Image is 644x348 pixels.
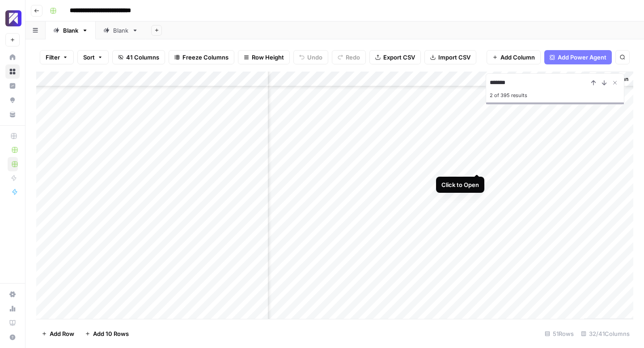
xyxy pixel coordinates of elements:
[80,327,134,341] button: Add 10 Rows
[490,90,620,101] div: 2 of 395 results
[112,50,165,64] button: 41 Columns
[5,330,20,344] button: Help + Support
[424,50,476,64] button: Import CSV
[332,50,366,64] button: Redo
[5,316,20,330] a: Learning Hub
[5,64,20,79] a: Browse
[588,77,599,88] button: Previous Result
[5,287,20,301] a: Settings
[77,50,109,64] button: Sort
[5,79,20,93] a: Insights
[169,50,234,64] button: Freeze Columns
[541,327,577,341] div: 51 Rows
[36,327,80,341] button: Add Row
[610,77,620,88] button: Close Search
[63,26,78,35] div: Blank
[252,53,284,62] span: Row Height
[544,50,612,64] button: Add Power Agent
[126,53,159,62] span: 41 Columns
[441,180,479,189] div: Click to Open
[5,10,21,26] img: Overjet - Test Logo
[182,53,229,62] span: Freeze Columns
[40,50,74,64] button: Filter
[487,50,541,64] button: Add Column
[369,50,421,64] button: Export CSV
[93,329,129,338] span: Add 10 Rows
[293,50,328,64] button: Undo
[50,329,74,338] span: Add Row
[5,50,20,64] a: Home
[46,21,96,39] a: Blank
[500,53,535,62] span: Add Column
[96,21,146,39] a: Blank
[307,53,322,62] span: Undo
[238,50,290,64] button: Row Height
[83,53,95,62] span: Sort
[5,301,20,316] a: Usage
[5,93,20,107] a: Opportunities
[577,327,633,341] div: 32/41 Columns
[346,53,360,62] span: Redo
[5,107,20,122] a: Your Data
[558,53,606,62] span: Add Power Agent
[46,53,60,62] span: Filter
[113,26,128,35] div: Blank
[438,53,470,62] span: Import CSV
[599,77,610,88] button: Next Result
[5,7,20,30] button: Workspace: Overjet - Test
[383,53,415,62] span: Export CSV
